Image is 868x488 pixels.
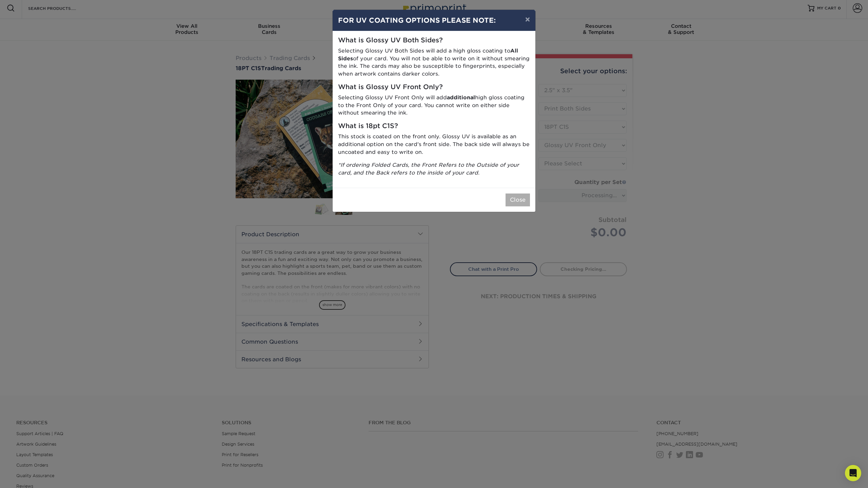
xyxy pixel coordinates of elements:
[338,122,530,130] h5: What is 18pt C1S?
[338,37,530,44] h5: What is Glossy UV Both Sides?
[338,83,530,91] h5: What is Glossy UV Front Only?
[338,15,530,25] h4: FOR UV COATING OPTIONS PLEASE NOTE:
[845,465,861,481] div: Open Intercom Messenger
[506,194,530,206] button: Close
[338,94,530,117] p: Selecting Glossy UV Front Only will add high gloss coating to the Front Only of your card. You ca...
[338,47,530,78] p: Selecting Glossy UV Both Sides will add a high gloss coating to of your card. You will not be abl...
[338,47,518,62] strong: All Sides
[520,10,535,29] button: ×
[338,133,530,156] p: This stock is coated on the front only. Glossy UV is available as an additional option on the car...
[447,94,475,101] strong: additional
[338,162,519,176] i: *If ordering Folded Cards, the Front Refers to the Outside of your card, and the Back refers to t...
